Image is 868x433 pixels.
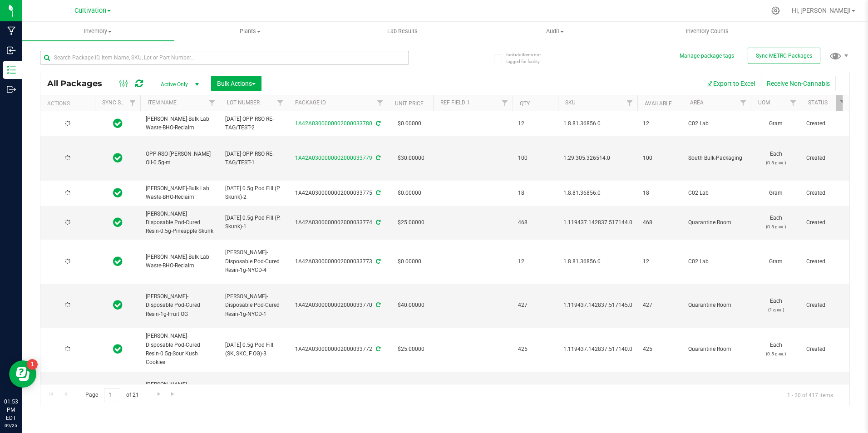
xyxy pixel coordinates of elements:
span: In Sync [113,343,123,355]
inline-svg: Inventory [7,65,16,74]
a: Go to the next page [152,388,165,400]
a: Plants [174,22,327,41]
span: OPP-RSO-[PERSON_NAME] Oil-0.5g-m [146,150,214,167]
span: Include items not tagged for facility [506,51,552,65]
p: (1 g ea.) [756,305,795,314]
a: Package ID [295,99,326,106]
span: 425 [643,345,677,354]
a: Filter [205,95,220,111]
span: Created [806,257,845,266]
span: [DATE] 0.5g Pod Fill (P. Skunk)-1 [225,214,282,231]
span: 1.8.81.36856.0 [563,257,632,266]
span: Quarantine Room [688,345,745,354]
span: In Sync [113,187,123,199]
span: $25.00000 [393,216,429,229]
input: Search Package ID, Item Name, SKU, Lot or Part Number... [40,51,409,64]
button: Bulk Actions [211,76,261,91]
span: C02 Lab [688,257,745,266]
span: Created [806,345,845,354]
span: Created [806,154,845,162]
span: [DATE] OPP RSO RE-TAG/TEST-2 [225,115,282,132]
span: 468 [518,218,552,227]
span: Cultivation [74,7,106,15]
span: Gram [756,257,795,266]
span: 100 [518,154,552,162]
span: Created [806,218,845,227]
span: [PERSON_NAME]-Bulk Lab Waste-BHO-Reclaim [146,115,214,132]
button: Receive Non-Cannabis [761,76,836,91]
span: Quarantine Room [688,301,745,310]
span: $0.00000 [393,187,426,200]
div: Actions [47,100,91,107]
a: Ref Field 1 [440,99,470,106]
a: Inventory Counts [631,22,784,41]
span: Each [756,341,795,358]
span: [PERSON_NAME]-Disposable Pod-Cured Resin-0.5g-Sour Kush [146,380,214,407]
span: 1.119437.142837.517140.0 [563,345,632,354]
span: [PERSON_NAME]-Disposable Pod-Cured Resin-1g-Fruit OG [146,292,214,319]
iframe: Resource center [9,360,36,388]
a: Audit [479,22,631,41]
a: UOM [758,99,770,106]
span: Sync from Compliance System [375,155,380,161]
span: [DATE] OPP RSO RE-TAG/TEST-1 [225,150,282,167]
span: In Sync [113,152,123,164]
inline-svg: Inbound [7,46,16,55]
span: Sync from Compliance System [375,120,380,127]
span: [PERSON_NAME]-Disposable Pod-Cured Resin-0.5g-Pineapple Skunk [146,210,214,236]
span: In Sync [113,255,123,268]
a: Filter [836,95,851,111]
div: 1A42A0300000002000033774 [286,218,389,227]
a: 1A42A0300000002000033779 [295,155,372,161]
span: [PERSON_NAME]-Disposable Pod-Cured Resin-1g-NYCD-1 [225,292,282,319]
span: 18 [518,189,552,197]
span: [PERSON_NAME]-Disposable Pod-Cured Resin-1g-NYCD-4 [225,248,282,275]
span: Plants [175,27,326,35]
div: 1A42A0300000002000033772 [286,345,389,354]
a: Available [645,100,672,107]
span: All Packages [47,79,111,89]
p: 01:53 PM EDT [4,398,18,422]
span: Sync from Compliance System [375,219,380,226]
a: Status [808,99,828,106]
input: 1 [104,388,120,402]
span: 18 [643,189,677,197]
span: Sync METRC Packages [756,53,812,59]
a: Filter [373,95,388,111]
a: Sync Status [102,99,137,106]
span: Quarantine Room [688,218,745,227]
p: 09/25 [4,422,18,429]
a: Area [690,99,704,106]
span: $40.00000 [393,299,429,312]
div: Manage settings [770,6,781,15]
span: 12 [518,119,552,128]
span: Each [756,214,795,231]
span: Hi, [PERSON_NAME]! [792,7,851,14]
span: 12 [643,257,677,266]
p: (0.5 g ea.) [756,222,795,231]
a: Lot Number [227,99,260,106]
span: $25.00000 [393,343,429,356]
a: Filter [125,95,140,111]
span: In Sync [113,216,123,229]
span: South Bulk-Packaging [688,154,745,162]
span: Sync from Compliance System [375,302,380,308]
span: C02 Lab [688,189,745,197]
div: 1A42A0300000002000033775 [286,189,389,197]
span: In Sync [113,299,123,311]
a: Unit Price [395,100,424,107]
button: Sync METRC Packages [748,48,820,64]
inline-svg: Outbound [7,85,16,94]
inline-svg: Manufacturing [7,26,16,35]
span: 1.119437.142837.517144.0 [563,218,632,227]
span: Sync from Compliance System [375,190,380,196]
span: 1.8.81.36856.0 [563,119,632,128]
a: Item Name [148,99,177,106]
span: [PERSON_NAME]-Bulk Lab Waste-BHO-Reclaim [146,253,214,270]
span: Created [806,301,845,310]
span: Gram [756,189,795,197]
iframe: Resource center unread badge [27,359,38,370]
span: $0.00000 [393,117,426,130]
span: C02 Lab [688,119,745,128]
a: 1A42A0300000002000033780 [295,120,372,127]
